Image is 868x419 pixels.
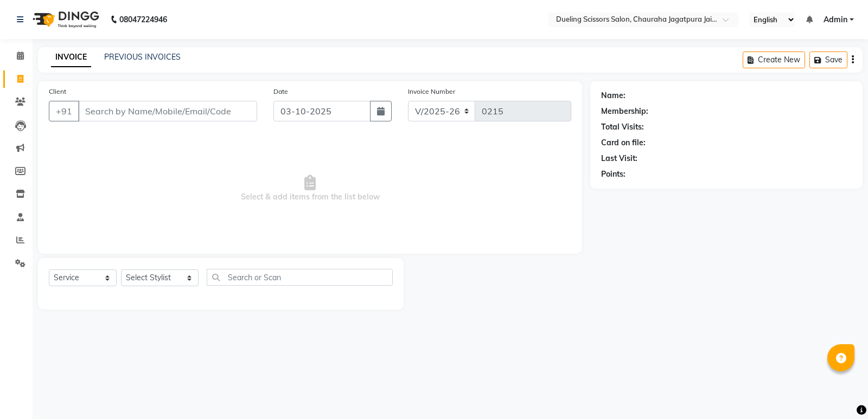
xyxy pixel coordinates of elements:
[51,48,91,67] a: INVOICE
[601,169,626,180] div: Points:
[49,87,66,96] label: Client
[601,121,644,133] div: Total Visits:
[49,101,79,121] button: +91
[601,90,626,101] div: Name:
[743,51,805,68] button: Create New
[601,137,646,149] div: Card on file:
[49,134,571,243] span: Select & add items from the list below
[273,87,288,96] label: Date
[601,106,648,117] div: Membership:
[601,153,637,164] div: Last Visit:
[78,101,257,121] input: Search by Name/Mobile/Email/Code
[28,4,102,35] img: logo
[824,14,847,25] span: Admin
[207,269,393,286] input: Search or Scan
[119,4,167,35] b: 08047224946
[104,52,181,62] a: PREVIOUS INVOICES
[408,87,455,96] label: Invoice Number
[822,376,857,408] iframe: chat widget
[809,51,847,68] button: Save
